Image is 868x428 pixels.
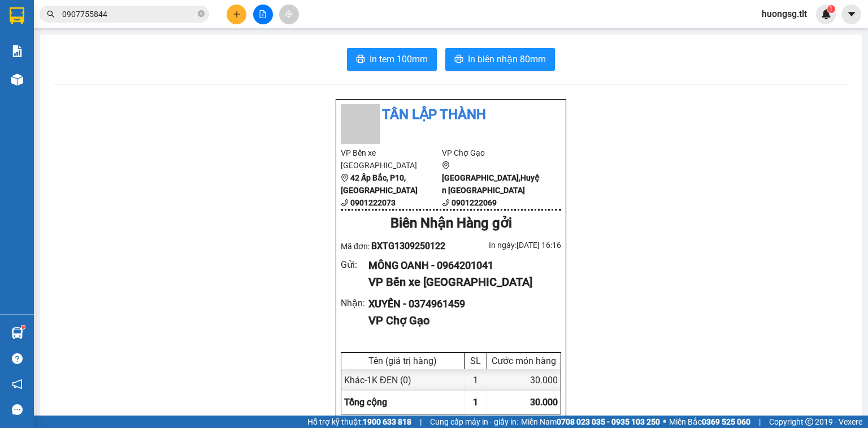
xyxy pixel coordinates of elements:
button: plus [227,5,246,24]
span: Miền Bắc [669,416,750,428]
span: Tổng cộng [344,397,387,408]
div: VP Bến xe [GEOGRAPHIC_DATA] [368,273,552,291]
span: plus [233,10,241,18]
div: 1 [465,369,487,391]
strong: 0708 023 035 - 0935 103 250 [557,417,660,426]
button: file-add [253,5,273,24]
span: | [420,416,422,428]
img: logo-vxr [10,7,24,24]
button: printerIn biên nhận 80mm [445,48,555,71]
div: MÔNG OANH - 0964201041 [368,258,552,273]
li: VP Bến xe [GEOGRAPHIC_DATA] [341,147,442,172]
span: printer [454,54,463,65]
button: aim [279,5,299,24]
span: 1 [473,397,478,408]
span: caret-down [847,9,857,19]
span: Khác - 1K ĐEN (0) [344,375,411,386]
span: close-circle [198,9,205,20]
span: close-circle [198,10,205,17]
strong: 0369 525 060 [702,417,750,426]
div: Mã đơn: [341,239,451,253]
button: printerIn tem 100mm [347,48,437,71]
li: Tân Lập Thành [341,104,561,126]
strong: 1900 633 818 [363,417,411,426]
b: 0901222069 [452,198,497,207]
li: VP Chợ Gạo [442,147,543,159]
div: XUYẾN - 0374961459 [368,296,552,312]
span: 1 [829,5,833,13]
span: printer [356,54,365,65]
span: notification [12,379,23,390]
span: In biên nhận 80mm [468,52,546,66]
b: 42 Ấp Bắc, P10, [GEOGRAPHIC_DATA] [341,173,418,195]
img: solution-icon [11,45,23,57]
b: 0901222073 [350,198,396,207]
span: huongsg.tlt [753,7,816,21]
span: environment [442,161,450,169]
div: SL [467,356,484,366]
span: environment [341,174,349,182]
span: ⚪️ [663,420,666,424]
span: message [12,404,23,415]
div: Biên Nhận Hàng gởi [341,213,561,234]
span: | [759,416,761,428]
span: aim [285,10,293,18]
span: copyright [805,418,813,426]
img: warehouse-icon [11,74,23,85]
span: Hỗ trợ kỹ thuật: [307,416,411,428]
span: In tem 100mm [370,52,428,66]
div: Gửi : [341,258,368,272]
button: caret-down [841,5,861,24]
span: question-circle [12,353,23,364]
span: file-add [259,10,267,18]
sup: 1 [827,5,835,13]
span: 30.000 [530,397,558,408]
input: Tìm tên, số ĐT hoặc mã đơn [62,8,196,20]
b: [GEOGRAPHIC_DATA],Huyện [GEOGRAPHIC_DATA] [442,173,540,195]
div: Cước món hàng [490,356,558,366]
sup: 1 [21,326,25,329]
div: 30.000 [487,369,561,391]
span: search [47,10,55,18]
div: VP Chợ Gạo [368,312,552,329]
div: In ngày: [DATE] 16:16 [451,239,561,251]
img: icon-new-feature [821,9,831,19]
div: Tên (giá trị hàng) [344,356,461,366]
img: warehouse-icon [11,327,23,339]
div: Nhận : [341,296,368,310]
span: BXTG1309250122 [371,241,445,251]
span: phone [442,199,450,207]
span: Miền Nam [521,416,660,428]
span: Cung cấp máy in - giấy in: [430,416,518,428]
span: phone [341,199,349,207]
